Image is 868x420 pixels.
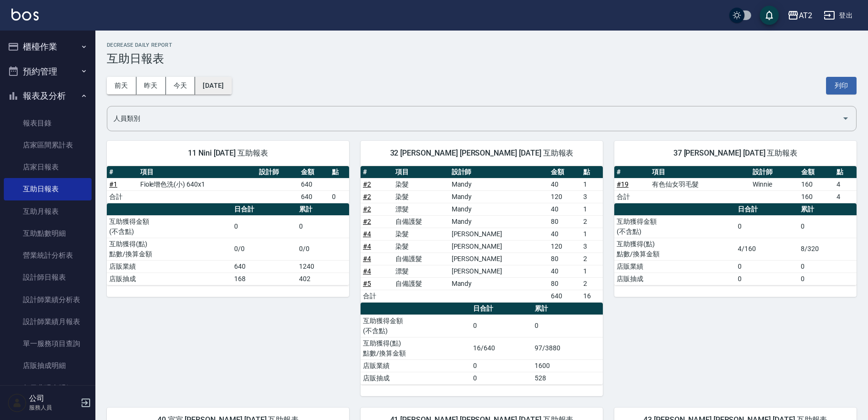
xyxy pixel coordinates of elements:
img: Logo [11,9,39,21]
td: 16/640 [471,337,532,359]
td: 640 [299,178,330,190]
td: 自備護髮 [393,277,449,290]
td: 自備護髮 [393,252,449,265]
th: 點 [330,166,349,178]
th: # [614,166,650,178]
td: 80 [548,252,581,265]
td: 有色仙女羽毛髮 [650,178,750,190]
button: 前天 [107,77,136,94]
a: 報表目錄 [4,112,92,134]
th: 累計 [297,203,349,216]
td: 2 [581,215,603,228]
td: 120 [548,190,581,203]
td: 97/3880 [532,337,603,359]
img: Person [8,393,27,412]
td: Mandy [449,215,548,228]
th: 設計師 [257,166,299,178]
table: a dense table [107,203,349,285]
td: [PERSON_NAME] [449,240,548,252]
td: 0/0 [232,238,297,260]
td: 0 [798,260,857,273]
span: 32 [PERSON_NAME] [PERSON_NAME] [DATE] 互助報表 [372,148,591,158]
td: 0 [471,359,532,372]
input: 人員名稱 [111,110,838,127]
td: [PERSON_NAME] [449,228,548,240]
td: Mandy [449,190,548,203]
th: 設計師 [449,166,548,178]
td: 160 [799,178,834,190]
td: 528 [532,372,603,384]
button: [DATE] [195,77,231,94]
td: 8/320 [798,238,857,260]
td: 1 [581,178,603,190]
button: save [760,6,779,25]
button: AT2 [784,6,816,25]
td: 1 [581,203,603,215]
td: 店販業績 [361,359,471,372]
table: a dense table [614,203,857,285]
th: 金額 [548,166,581,178]
a: 店家區間累計表 [4,134,92,156]
th: 金額 [299,166,330,178]
td: 640 [299,190,330,203]
td: Winnie [750,178,799,190]
td: 640 [232,260,297,273]
td: 3 [581,240,603,252]
td: 168 [232,273,297,285]
td: 漂髮 [393,265,449,277]
td: 合計 [361,290,393,302]
button: 列印 [826,77,857,94]
a: 每日非現金明細 [4,377,92,399]
td: 80 [548,215,581,228]
td: 染髮 [393,228,449,240]
td: 0 [735,273,798,285]
p: 服務人員 [29,403,78,412]
td: 互助獲得金額 (不含點) [107,215,232,238]
a: 互助月報表 [4,200,92,222]
td: 0 [297,215,349,238]
td: 40 [548,228,581,240]
th: 日合計 [735,203,798,216]
table: a dense table [361,166,603,303]
td: 互助獲得金額 (不含點) [361,315,471,337]
th: 累計 [532,303,603,315]
th: 設計師 [750,166,799,178]
td: 0 [471,372,532,384]
td: 0 [532,315,603,337]
td: 1 [581,228,603,240]
h2: Decrease Daily Report [107,42,857,48]
span: 37 [PERSON_NAME] [DATE] 互助報表 [626,148,845,158]
a: 店販抽成明細 [4,355,92,377]
td: 3 [581,190,603,203]
a: #4 [363,255,371,262]
th: 項目 [650,166,750,178]
td: 合計 [107,190,138,203]
td: 店販抽成 [614,273,735,285]
a: 設計師業績分析表 [4,289,92,311]
th: # [361,166,393,178]
td: 0/0 [297,238,349,260]
td: 自備護髮 [393,215,449,228]
button: 櫃檯作業 [4,34,92,59]
a: 設計師日報表 [4,266,92,288]
th: 金額 [799,166,834,178]
td: Fiole增色洗(小) 640x1 [138,178,257,190]
a: 設計師業績月報表 [4,311,92,333]
td: 合計 [614,190,650,203]
th: 日合計 [471,303,532,315]
td: 店販抽成 [107,273,232,285]
a: 互助日報表 [4,178,92,200]
button: 登出 [820,7,857,24]
td: 0 [798,215,857,238]
td: 2 [581,252,603,265]
td: 店販抽成 [361,372,471,384]
a: #19 [617,180,629,188]
td: 80 [548,277,581,290]
table: a dense table [614,166,857,203]
a: #2 [363,193,371,200]
th: 累計 [798,203,857,216]
button: Open [838,111,853,126]
th: 項目 [138,166,257,178]
button: 昨天 [136,77,166,94]
a: #1 [109,180,117,188]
